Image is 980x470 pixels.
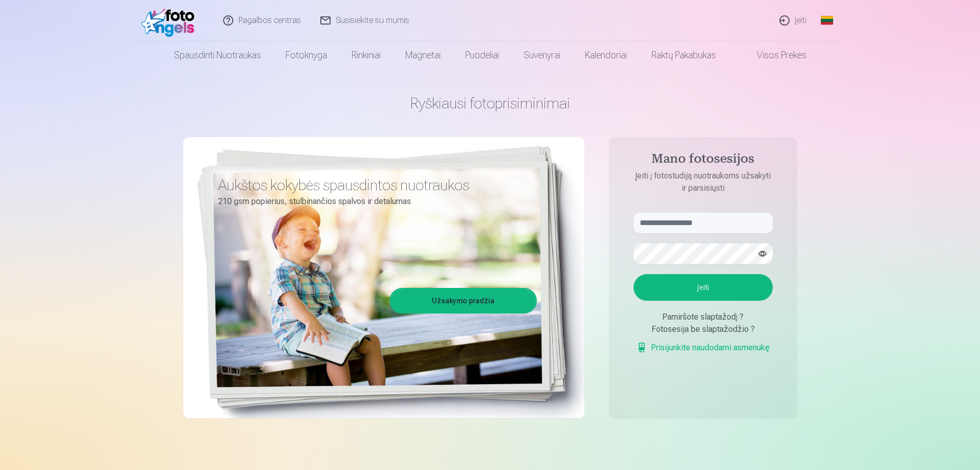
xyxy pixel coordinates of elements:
h3: Aukštos kokybės spausdintos nuotraukos [218,176,529,194]
a: Prisijunkite naudodami asmenukę [637,342,770,354]
h1: Ryškiausi fotoprisiminimai [183,94,797,113]
a: Raktų pakabukas [639,41,728,70]
h4: Mano fotosesijos [623,151,783,170]
a: Visos prekės [728,41,819,70]
p: 210 gsm popierius, stulbinančios spalvos ir detalumas [218,194,529,209]
img: /fa2 [141,4,200,37]
div: Pamiršote slaptažodį ? [634,311,773,323]
p: Įeiti į fotostudiją nuotraukoms užsakyti ir parsisiųsti [623,170,783,194]
button: Įeiti [634,274,773,301]
a: Puodeliai [453,41,511,70]
a: Fotoknyga [273,41,339,70]
a: Spausdinti nuotraukas [162,41,273,70]
a: Kalendoriai [573,41,639,70]
a: Rinkiniai [339,41,393,70]
a: Magnetai [393,41,453,70]
a: Užsakymo pradžia [391,289,535,312]
a: Suvenyrai [511,41,573,70]
div: Fotosesija be slaptažodžio ? [634,323,773,335]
